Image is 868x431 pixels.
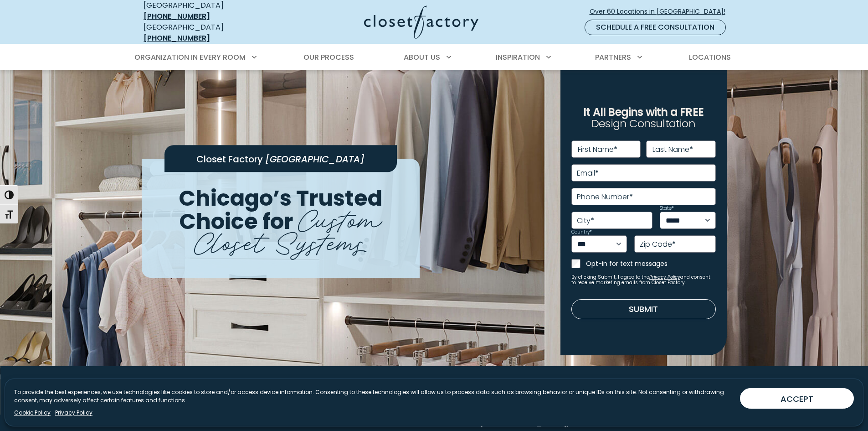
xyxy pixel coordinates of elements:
span: [GEOGRAPHIC_DATA] [265,153,365,166]
a: Cookie Policy [14,409,51,417]
label: Opt-in for text messages [586,259,716,268]
p: To provide the best experiences, we use technologies like cookies to store and/or access device i... [14,388,733,405]
span: Chicago’s Trusted Choice for [179,183,382,237]
span: Inspiration [496,52,540,62]
span: It All Begins with a FREE [583,104,704,119]
div: [GEOGRAPHIC_DATA] [144,22,276,44]
span: Over 60 Locations in [GEOGRAPHIC_DATA]! [590,7,733,16]
a: Privacy Policy [649,274,680,280]
span: Custom Closet Systems [194,197,382,261]
a: [PHONE_NUMBER] [144,33,210,43]
label: First Name [578,146,617,153]
a: Privacy Policy [55,409,92,417]
label: Email [577,170,599,177]
small: By clicking Submit, I agree to the and consent to receive marketing emails from Closet Factory. [571,275,716,286]
label: Country [571,230,592,234]
span: Our Process [303,52,354,62]
button: ACCEPT [740,388,854,409]
span: Design Consultation [591,116,695,131]
a: [PHONE_NUMBER] [144,11,210,21]
label: State [660,206,674,211]
img: Closet Factory Logo [364,5,478,39]
span: About Us [404,52,440,62]
label: Zip Code [640,241,676,248]
a: Schedule a Free Consultation [585,20,726,35]
span: Closet Factory [196,153,263,166]
nav: Primary Menu [128,45,740,70]
label: Phone Number [577,193,633,201]
label: Last Name [652,146,693,153]
label: City [577,217,594,224]
span: Locations [689,52,731,62]
span: Organization in Every Room [134,52,246,62]
button: Submit [571,299,716,319]
a: Over 60 Locations in [GEOGRAPHIC_DATA]! [589,4,733,20]
span: Partners [595,52,631,62]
